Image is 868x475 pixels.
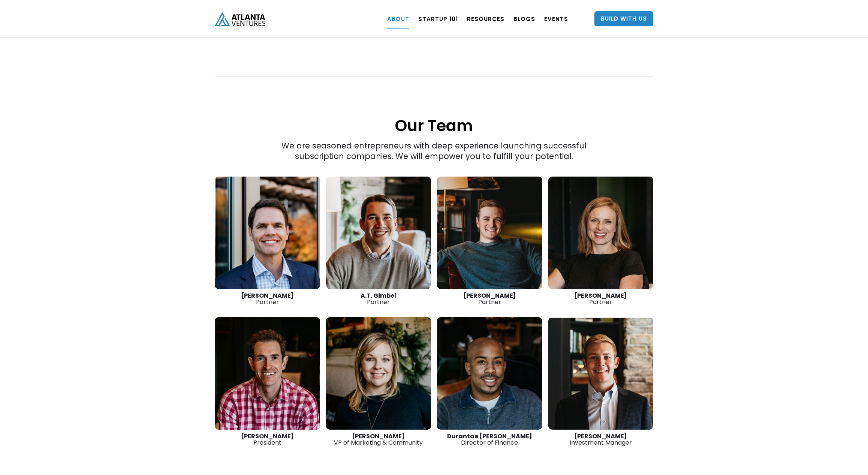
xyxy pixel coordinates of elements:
[544,8,568,29] a: EVENTS
[326,292,431,305] div: Partner
[387,8,409,29] a: ABOUT
[215,292,320,305] div: Partner
[574,432,627,441] strong: [PERSON_NAME]
[326,433,431,446] div: VP of Marketing & Community
[548,433,654,446] div: Investment Manager
[548,292,654,305] div: Partner
[574,291,627,300] strong: [PERSON_NAME]
[437,433,542,446] div: Director of Finance
[352,432,405,441] strong: [PERSON_NAME]
[594,11,653,26] a: Build With Us
[463,291,516,300] strong: [PERSON_NAME]
[215,433,320,446] div: President
[437,292,542,305] div: Partner
[241,291,294,300] strong: [PERSON_NAME]
[467,8,504,29] a: RESOURCES
[361,291,396,300] strong: A.T. Gimbel
[215,78,653,136] h1: Our Team
[447,432,532,441] strong: Durantae [PERSON_NAME]
[241,432,294,441] strong: [PERSON_NAME]
[513,8,535,29] a: BLOGS
[418,8,458,29] a: Startup 101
